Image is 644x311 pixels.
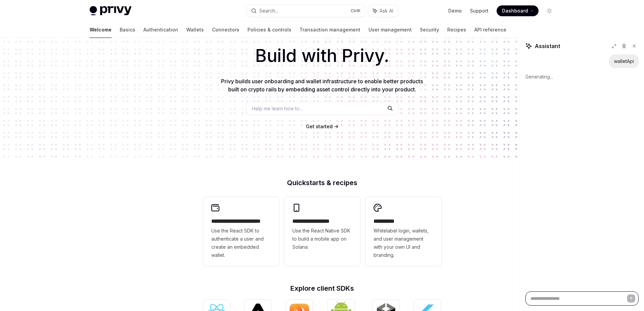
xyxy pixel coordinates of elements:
[292,227,352,251] span: Use the React Native SDK to build a mobile app on Solana.
[143,22,178,38] a: Authentication
[300,22,360,38] a: Transaction management
[203,179,441,186] h2: Quickstarts & recipes
[211,227,271,259] span: Use the React SDK to authenticate a user and create an embedded wallet.
[544,5,555,16] button: Toggle dark mode
[212,22,239,38] a: Connectors
[284,197,360,266] a: **** **** **** ***Use the React Native SDK to build a mobile app on Solana.
[497,5,539,16] a: Dashboard
[221,78,423,93] span: Privy builds user onboarding and wallet infrastructure to enable better products built on crypto ...
[120,22,135,38] a: Basics
[351,8,361,14] span: Ctrl K
[380,7,393,14] span: Ask AI
[448,7,462,14] a: Demo
[374,227,433,259] span: Whitelabel login, wallets, and user management with your own UI and branding.
[252,105,303,112] span: Help me learn how to…
[368,22,412,38] a: User management
[525,68,639,86] div: Generating...
[627,294,635,303] button: Send message
[474,22,506,38] a: API reference
[246,5,365,17] button: Search...CtrlK
[368,5,398,17] button: Ask AI
[203,285,441,292] h2: Explore client SDKs
[306,123,333,130] a: Get started
[420,22,439,38] a: Security
[306,124,333,129] span: Get started
[447,22,466,38] a: Recipes
[365,197,441,266] a: **** *****Whitelabel login, wallets, and user management with your own UI and branding.
[11,43,633,69] h1: Build with Privy.
[470,7,488,14] a: Support
[535,42,560,50] span: Assistant
[90,6,132,16] img: light logo
[247,22,291,38] a: Policies & controls
[90,22,112,38] a: Welcome
[502,7,528,14] span: Dashboard
[186,22,204,38] a: Wallets
[614,58,634,65] div: walletApi
[259,7,278,15] div: Search...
